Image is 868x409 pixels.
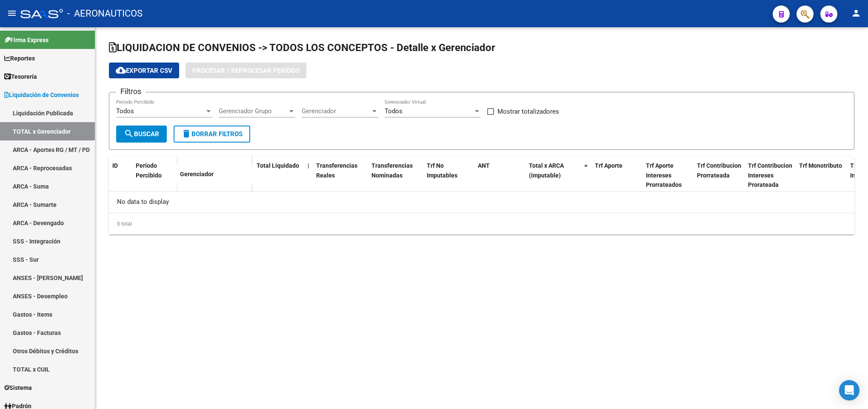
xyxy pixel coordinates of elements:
span: | [308,162,309,169]
button: Buscar [116,126,167,143]
mat-icon: delete [181,129,191,139]
span: Total Liquidado [257,162,299,169]
span: Todos [116,107,134,115]
span: Gerenciador [180,171,214,177]
datatable-header-cell: = [581,157,591,194]
datatable-header-cell: Total Liquidado [253,157,304,194]
span: LIQUIDACION DE CONVENIOS -> TODOS LOS CONCEPTOS - Detalle x Gerenciador [109,42,495,54]
span: - AERONAUTICOS [67,4,143,23]
span: Transferencias Reales [316,162,357,179]
span: Sistema [4,383,32,392]
div: No data to display [109,192,854,213]
span: Trf Aporte Intereses Prorrateados [646,162,682,189]
datatable-header-cell: Transferencias Nominadas [368,157,423,194]
span: Borrar Filtros [181,130,243,138]
span: Transferencias Nominadas [371,162,413,179]
span: = [584,162,588,169]
button: Exportar CSV [109,63,179,78]
mat-icon: search [124,129,134,139]
datatable-header-cell: ID [109,157,132,192]
span: ID [112,162,118,169]
span: Todos [385,107,403,115]
span: Liquidación de Convenios [4,90,79,100]
span: Mostrar totalizadores [497,106,559,117]
datatable-header-cell: Trf Aporte [591,157,642,194]
span: Trf No Imputables [427,162,457,179]
span: Buscar [124,130,159,138]
span: Trf Contribucion Prorrateada [697,162,741,179]
button: Borrar Filtros [174,126,250,143]
span: Firma Express [4,35,49,45]
datatable-header-cell: Trf Monotributo [796,157,847,194]
span: Trf Monotributo [799,162,842,169]
datatable-header-cell: Trf Contribucion Prorrateada [694,157,745,194]
datatable-header-cell: | [304,157,313,194]
datatable-header-cell: Trf Contribucion Intereses Prorateada [745,157,796,194]
button: Procesar / Reprocesar período [186,63,306,78]
span: Trf Aporte [595,162,622,169]
span: Trf Contribucion Intereses Prorateada [748,162,792,189]
span: Total x ARCA (imputable) [529,162,564,179]
datatable-header-cell: Período Percibido [132,157,164,192]
span: ANT [478,162,490,169]
datatable-header-cell: Transferencias Reales [313,157,368,194]
div: Open Intercom Messenger [839,380,859,400]
span: Período Percibido [136,162,162,179]
span: Reportes [4,54,35,63]
datatable-header-cell: ANT [474,157,525,194]
mat-icon: person [851,8,861,18]
datatable-header-cell: Trf No Imputables [423,157,474,194]
mat-icon: menu [7,8,17,18]
span: Procesar / Reprocesar período [192,67,300,74]
span: Gerenciador Grupo [219,107,288,115]
span: Tesorería [4,72,37,81]
datatable-header-cell: Total x ARCA (imputable) [525,157,581,194]
span: Exportar CSV [116,67,172,74]
h3: Filtros [116,86,146,97]
datatable-header-cell: Gerenciador [177,165,253,183]
div: 0 total [109,213,854,235]
mat-icon: cloud_download [116,65,126,75]
span: Gerenciador [302,107,371,115]
datatable-header-cell: Trf Aporte Intereses Prorrateados [642,157,694,194]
